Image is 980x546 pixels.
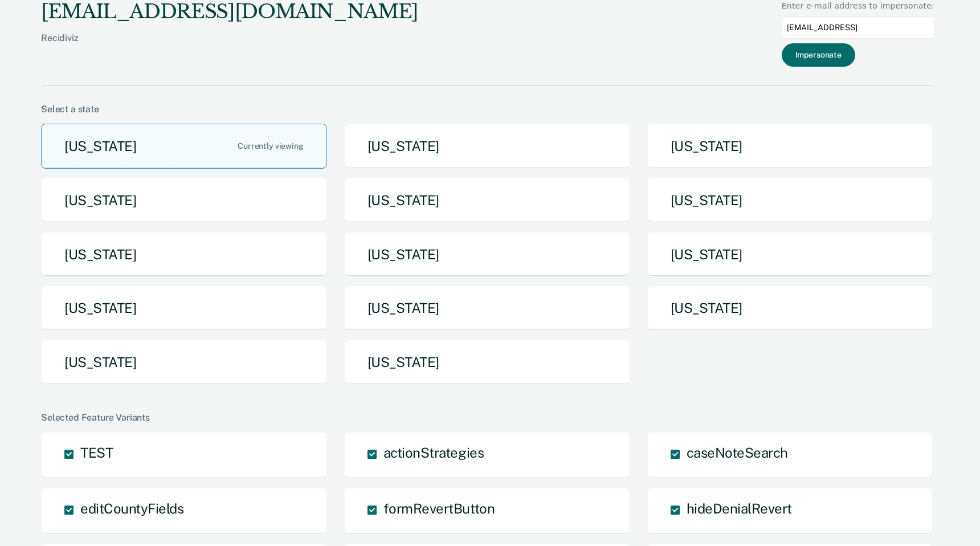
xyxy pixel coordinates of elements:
[344,286,630,331] button: [US_STATE]
[344,340,630,385] button: [US_STATE]
[647,232,933,277] button: [US_STATE]
[41,340,327,385] button: [US_STATE]
[383,445,484,461] span: actionStrategies
[647,286,933,331] button: [US_STATE]
[80,445,113,461] span: TEST
[41,286,327,331] button: [US_STATE]
[344,124,630,169] button: [US_STATE]
[41,32,418,62] div: Recidiviz
[344,232,630,277] button: [US_STATE]
[80,500,183,516] span: editCountyFields
[41,104,934,115] div: Select a state
[41,232,327,277] button: [US_STATE]
[41,124,327,169] button: [US_STATE]
[647,124,933,169] button: [US_STATE]
[647,178,933,223] button: [US_STATE]
[782,17,934,39] input: Enter an email to impersonate...
[41,178,327,223] button: [US_STATE]
[383,500,495,516] span: formRevertButton
[687,445,788,461] span: caseNoteSearch
[687,500,792,516] span: hideDenialRevert
[41,412,934,423] div: Selected Feature Variants
[782,43,855,67] button: Impersonate
[344,178,630,223] button: [US_STATE]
